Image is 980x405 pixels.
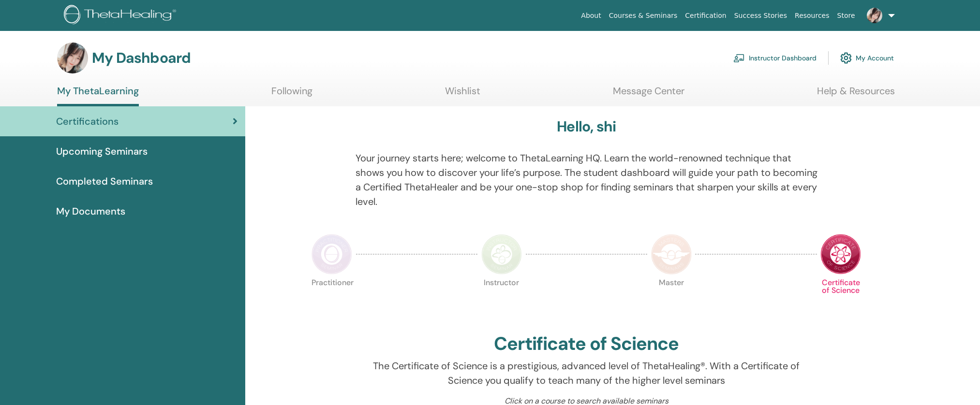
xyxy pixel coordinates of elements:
[57,85,139,106] a: My ThetaLearning
[57,43,88,73] img: default.jpg
[730,7,791,25] a: Success Stories
[356,359,817,388] p: The Certificate of Science is a prestigious, advanced level of ThetaHealing®. With a Certificate ...
[312,234,352,275] img: Practitioner
[445,85,480,104] a: Wishlist
[651,234,692,275] img: Master
[840,47,894,69] a: My Account
[820,279,861,319] p: Certificate of Science
[271,85,312,104] a: Following
[681,7,730,25] a: Certification
[494,333,679,355] h2: Certificate of Science
[92,49,191,67] h3: My Dashboard
[56,114,119,129] span: Certifications
[481,234,522,275] img: Instructor
[356,151,817,209] p: Your journey starts here; welcome to ThetaLearning HQ. Learn the world-renowned technique that sh...
[791,7,833,25] a: Resources
[817,85,895,104] a: Help & Resources
[733,54,745,62] img: chalkboard-teacher.svg
[733,47,817,69] a: Instructor Dashboard
[577,7,605,25] a: About
[481,279,522,319] p: Instructor
[605,7,682,25] a: Courses & Seminars
[651,279,692,319] p: Master
[56,144,148,159] span: Upcoming Seminars
[820,234,861,275] img: Certificate of Science
[840,50,852,66] img: cog.svg
[56,174,153,188] span: Completed Seminars
[557,118,616,135] h3: Hello, shi
[64,5,179,27] img: logo.png
[833,7,859,25] a: Store
[312,279,352,319] p: Practitioner
[56,204,125,218] span: My Documents
[867,8,882,23] img: default.jpg
[613,85,684,104] a: Message Center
